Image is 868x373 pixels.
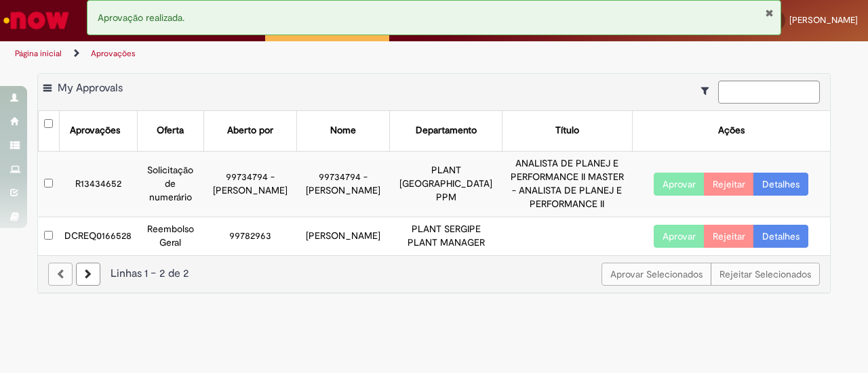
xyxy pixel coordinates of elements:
div: Aprovações [70,124,120,137]
div: Departamento [416,124,477,137]
button: Rejeitar [704,173,754,196]
button: Rejeitar [704,225,754,248]
ul: Trilhas de página [10,41,568,66]
div: Título [555,124,579,137]
i: Mostrar filtros para: Suas Solicitações [701,86,715,95]
a: Detalhes [753,225,808,248]
span: My Approvals [58,81,123,95]
a: Página inicial [15,48,62,59]
div: Ações [718,124,745,137]
td: Solicitação de numerário [137,151,203,217]
td: 99782963 [203,217,296,255]
div: Linhas 1 − 2 de 2 [48,266,820,282]
th: Aprovações [59,111,137,151]
button: Fechar Notificação [765,7,774,18]
div: Oferta [157,124,184,137]
img: ServiceNow [1,7,71,34]
td: 99734794 - [PERSON_NAME] [296,151,389,217]
a: Aprovações [91,48,136,59]
td: R13434652 [59,151,137,217]
span: Aprovação realizada. [98,12,184,24]
span: [PERSON_NAME] [789,14,858,26]
div: Aberto por [227,124,273,137]
button: Aprovar [654,173,705,196]
button: Aprovar [654,225,705,248]
td: PLANT [GEOGRAPHIC_DATA] PPM [390,151,502,217]
td: [PERSON_NAME] [296,217,389,255]
td: 99734794 - [PERSON_NAME] [203,151,296,217]
td: ANALISTA DE PLANEJ E PERFORMANCE II MASTER - ANALISTA DE PLANEJ E PERFORMANCE II [502,151,632,217]
td: PLANT SERGIPE PLANT MANAGER [390,217,502,255]
div: Nome [330,124,356,137]
a: Detalhes [753,173,808,196]
td: DCREQ0166528 [59,217,137,255]
td: Reembolso Geral [137,217,203,255]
